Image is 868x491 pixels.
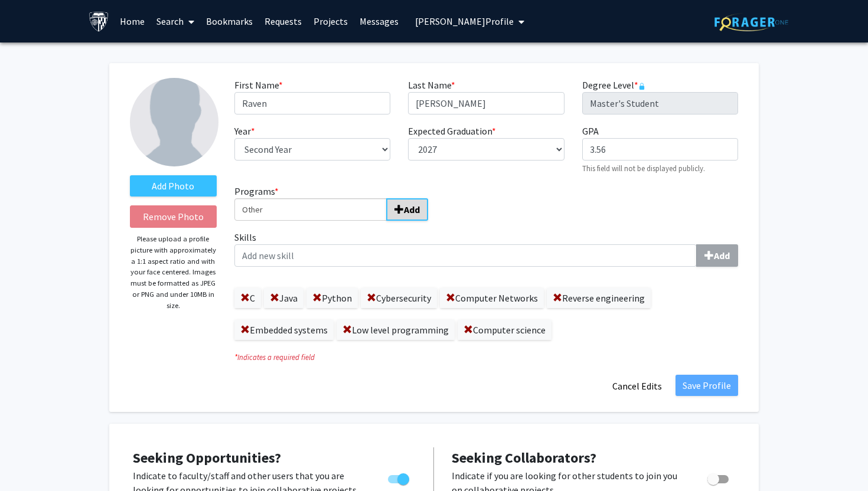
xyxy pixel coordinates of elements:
[114,1,151,42] a: Home
[383,469,416,486] div: Toggle
[547,288,651,308] label: Reverse engineering
[133,449,281,467] span: Seeking Opportunities?
[696,244,738,267] button: Skills
[130,234,217,311] p: Please upload a profile picture with approximately a 1:1 aspect ratio and with your face centered...
[714,250,730,261] b: Add
[582,124,599,138] label: GPA
[130,78,218,166] img: Profile Picture
[408,78,455,92] label: Last Name
[440,288,544,308] label: Computer Networks
[582,78,645,92] label: Degree Level
[361,288,437,308] label: Cybersecurity
[703,469,735,486] div: Toggle
[714,13,788,31] img: ForagerOne Logo
[234,198,387,221] input: Programs*Add
[234,184,478,221] label: Programs
[337,320,455,340] label: Low level programming
[452,449,596,467] span: Seeking Collaborators?
[130,205,217,228] button: Remove Photo
[676,375,738,396] button: Save Profile
[234,352,738,363] i: Indicates a required field
[234,288,261,308] label: C
[458,320,552,340] label: Computer science
[404,204,420,215] b: Add
[234,230,738,267] label: Skills
[415,15,514,27] span: [PERSON_NAME] Profile
[306,288,358,308] label: Python
[259,1,308,42] a: Requests
[89,11,109,32] img: Johns Hopkins University Logo
[151,1,200,42] a: Search
[234,124,255,138] label: Year
[200,1,259,42] a: Bookmarks
[354,1,404,42] a: Messages
[9,438,50,482] iframe: Chat
[408,124,496,138] label: Expected Graduation
[308,1,354,42] a: Projects
[264,288,304,308] label: Java
[605,375,670,397] button: Cancel Edits
[234,244,697,267] input: SkillsAdd
[386,198,428,221] button: Programs*
[130,175,217,197] label: AddProfile Picture
[234,78,283,92] label: First Name
[638,83,645,90] svg: This information is provided and automatically updated by Johns Hopkins University and is not edi...
[582,163,705,173] small: This field will not be displayed publicly.
[234,320,334,340] label: Embedded systems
